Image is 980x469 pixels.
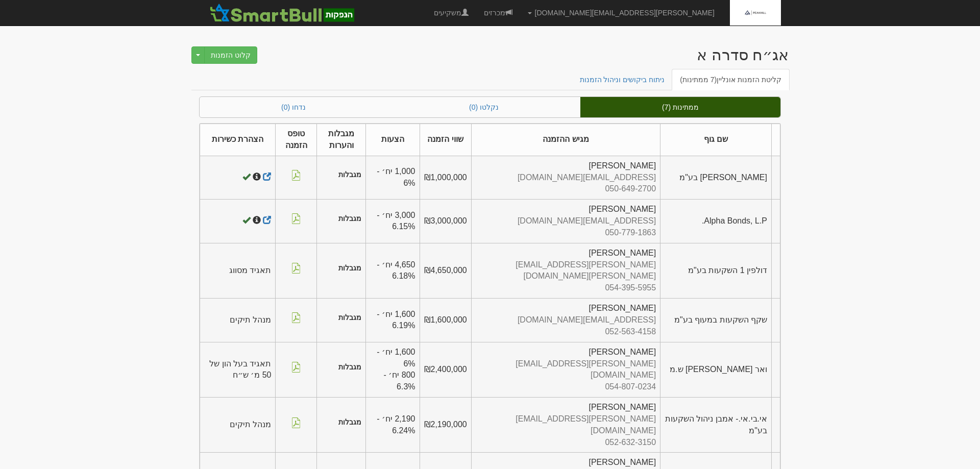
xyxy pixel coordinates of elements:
[321,314,361,322] h5: מגבלות
[680,76,717,84] span: (7 ממתינות)
[321,215,361,223] h5: מגבלות
[476,314,656,326] div: [EMAIL_ADDRESS][DOMAIN_NAME]
[291,417,301,428] img: pdf-file-icon.png
[697,46,789,63] div: Peakhill Mortgage Income, LP - אג״ח (סדרה א) - הנפקה לציבור
[420,243,471,298] td: ₪4,650,000
[660,342,772,397] td: ואר [PERSON_NAME] ש.מ
[377,167,415,187] span: 1,000 יח׳ - 6%
[580,97,780,117] a: ממתינות (7)
[476,326,656,338] div: 052-563-4158
[572,69,673,90] a: ניתוח ביקושים וניהול הזמנות
[420,299,471,342] td: ₪1,600,000
[377,260,415,281] span: 4,650 יח׳ - 6.18%
[321,418,361,426] h5: מגבלות
[476,457,656,468] div: [PERSON_NAME]
[660,398,772,453] td: אי.בי.אי.- אמבן ניהול השקעות בע"מ
[476,204,656,215] div: [PERSON_NAME]
[476,227,656,239] div: 050-779-1863
[321,264,361,272] h5: מגבלות
[660,243,772,298] td: דולפין 1 השקעות בע"מ
[476,215,656,227] div: [EMAIL_ADDRESS][DOMAIN_NAME]
[242,173,251,181] span: תאריך תפוגה 06.11.2025 (בעוד חודשיים)
[207,3,357,23] img: סמארטבול - מערכת לניהול הנפקות
[672,69,790,90] a: קליטת הזמנות אונליין(7 ממתינות)
[291,263,301,274] img: pdf-file-icon.png
[253,216,261,225] span: עודכן על ידי דנאור ארז בתאריך 06.05.2025 15:47
[317,124,366,156] th: מגבלות והערות
[291,213,301,224] img: pdf-file-icon.png
[476,248,656,259] div: [PERSON_NAME]
[377,414,415,435] span: 2,190 יח׳ - 6.24%
[230,315,271,324] span: מנהל תיקים
[476,347,656,358] div: [PERSON_NAME]
[377,211,415,231] span: 3,000 יח׳ - 6.15%
[321,171,361,179] h5: מגבלות
[291,362,301,373] img: pdf-file-icon.png
[204,46,257,64] button: קלוט הזמנות
[476,358,656,382] div: [PERSON_NAME][EMAIL_ADDRESS][DOMAIN_NAME]
[476,259,656,283] div: [PERSON_NAME][EMAIL_ADDRESS][PERSON_NAME][DOMAIN_NAME]
[660,200,772,243] td: Alpha Bonds, L.P.
[476,172,656,184] div: [EMAIL_ADDRESS][DOMAIN_NAME]
[471,124,660,156] th: מגיש ההזמנה
[420,342,471,397] td: ₪2,400,000
[291,170,301,181] img: pdf-file-icon.png
[660,156,772,200] td: [PERSON_NAME] בע"מ
[230,420,271,429] span: מנהל תיקים
[200,124,276,156] th: הצהרת כשירות
[420,124,471,156] th: שווי הזמנה
[420,398,471,453] td: ₪2,190,000
[476,282,656,294] div: 054-395-5955
[420,156,471,200] td: ₪1,000,000
[387,97,580,117] a: נקלטו (0)
[384,371,415,391] span: 800 יח׳ - 6.3%
[476,160,656,172] div: [PERSON_NAME]
[420,200,471,243] td: ₪3,000,000
[476,413,656,437] div: [PERSON_NAME][EMAIL_ADDRESS][DOMAIN_NAME]
[476,381,656,393] div: 054-807-0234
[291,312,301,323] img: pdf-file-icon.png
[200,97,387,117] a: נדחו (0)
[660,124,772,156] th: שם גוף
[242,216,251,225] span: תאריך תפוגה 01.01.2026 (בעוד 4 חודשים)
[476,183,656,195] div: 050-649-2700
[476,303,656,314] div: [PERSON_NAME]
[276,124,317,156] th: טופס הזמנה
[377,348,415,368] span: 1,600 יח׳ - 6%
[476,402,656,413] div: [PERSON_NAME]
[229,266,271,275] span: תאגיד מסווג
[321,363,361,371] h5: מגבלות
[253,173,261,181] span: עודכן על ידי אהוד אברהמי בתאריך 06.11.2024 14:34
[209,359,271,380] span: תאגיד בעל הון של 50 מ׳ ש״ח
[366,124,420,156] th: הצעות
[660,299,772,342] td: שקף השקעות במעוף בע"מ
[476,437,656,449] div: 052-632-3150
[377,310,415,330] span: 1,600 יח׳ - 6.19%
